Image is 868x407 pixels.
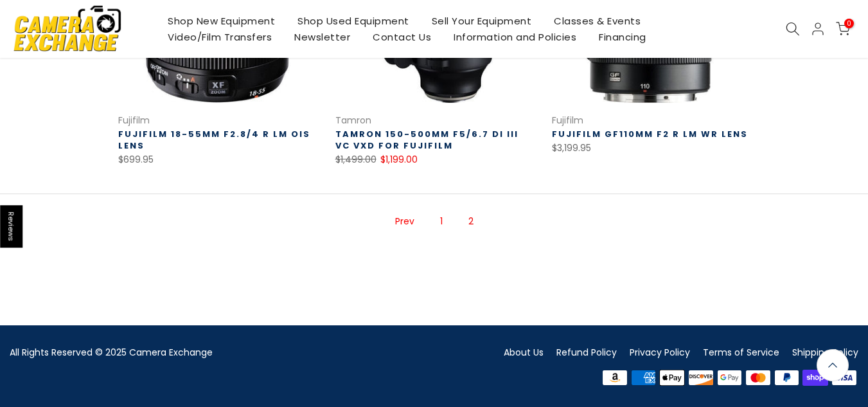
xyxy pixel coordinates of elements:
a: Shipping Policy [792,346,858,359]
a: Tamron 150-500mm f5/6.7 Di III VC VXD for Fujifilm [335,128,518,152]
a: Prev [389,210,421,233]
img: american express [629,368,658,388]
a: 0 [836,22,850,36]
img: paypal [772,368,801,388]
img: amazon payments [601,368,630,388]
img: shopify pay [801,368,830,388]
a: Financing [588,29,658,45]
span: Page 2 [462,210,480,233]
span: 0 [844,19,854,28]
a: Newsletter [283,29,362,45]
a: Tamron [335,114,371,127]
img: master [744,368,773,388]
a: Fujifilm [552,114,583,127]
a: Sell Your Equipment [420,13,543,29]
div: $3,199.95 [552,140,750,156]
a: Contact Us [362,29,443,45]
ins: $1,199.00 [380,152,418,168]
a: Information and Policies [443,29,588,45]
a: Page 1 [434,210,449,233]
a: Shop New Equipment [157,13,287,29]
div: $699.95 [118,152,316,168]
a: Privacy Policy [630,346,690,359]
a: Fujifilm 18-55mm f2.8/4 R LM OIS Lens [118,128,310,152]
a: Refund Policy [556,346,617,359]
a: Shop Used Equipment [287,13,421,29]
img: apple pay [658,368,687,388]
a: Video/Film Transfers [157,29,283,45]
a: Terms of Service [703,346,779,359]
del: $1,499.00 [335,153,376,166]
img: discover [687,368,716,388]
div: All Rights Reserved © 2025 Camera Exchange [10,345,425,361]
img: visa [829,368,858,388]
a: Back to the top [817,349,849,381]
a: Fujifilm [118,114,150,127]
a: About Us [504,346,544,359]
a: Fujifilm GF110mm F2 R LM WR Lens [552,128,748,140]
img: google pay [715,368,744,388]
a: Classes & Events [543,13,652,29]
